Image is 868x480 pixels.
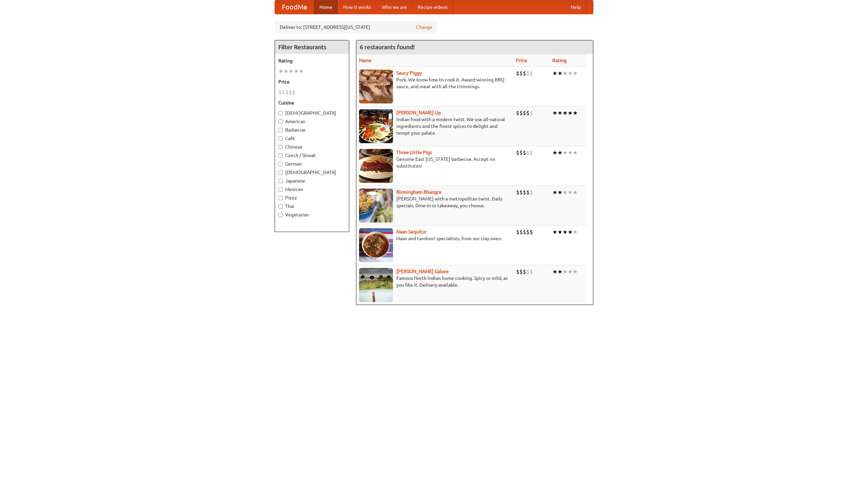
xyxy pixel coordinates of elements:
[278,196,283,200] input: Pizza
[396,189,441,195] b: Birmingham Bhangra
[278,162,283,166] input: German
[552,70,557,77] li: ★
[530,228,533,236] li: $
[530,149,533,156] li: $
[278,187,283,192] input: Mexican
[526,189,530,196] li: $
[278,68,283,75] li: ★
[289,89,292,96] li: $
[278,118,346,125] label: American
[278,128,283,132] input: Barbecue
[530,189,533,196] li: $
[519,189,523,196] li: $
[359,235,511,242] p: Naan and tandoori specialties, from our clay oven.
[278,99,346,106] h5: Cuisine
[278,127,346,133] label: Barbecue
[563,189,568,196] li: ★
[396,110,441,115] a: [PERSON_NAME] Up
[568,189,573,196] li: ★
[278,143,346,150] label: Chinese
[552,58,567,63] a: Rating
[557,228,563,236] li: ★
[278,152,346,159] label: Czech / Slovak
[552,189,557,196] li: ★
[278,145,283,149] input: Chinese
[563,109,568,117] li: ★
[396,269,449,274] b: [PERSON_NAME] Galore
[568,109,573,117] li: ★
[359,58,372,63] a: Name
[568,149,573,156] li: ★
[412,0,453,14] a: Recipe videos
[289,68,294,75] li: ★
[360,44,415,50] ng-pluralize: 6 restaurants found!
[416,24,432,31] a: Change
[573,109,578,117] li: ★
[552,228,557,236] li: ★
[516,268,519,275] li: $
[523,70,526,77] li: $
[282,89,285,96] li: $
[526,109,530,117] li: $
[278,57,346,64] h5: Rating
[278,169,346,176] label: [DEMOGRAPHIC_DATA]
[530,109,533,117] li: $
[530,268,533,275] li: $
[568,228,573,236] li: ★
[299,68,304,75] li: ★
[523,228,526,236] li: $
[557,189,563,196] li: ★
[376,0,412,14] a: Who we are
[563,70,568,77] li: ★
[396,150,432,155] b: Three Little Pigs
[278,110,346,116] label: [DEMOGRAPHIC_DATA]
[285,89,289,96] li: $
[557,268,563,275] li: ★
[278,179,283,183] input: Japanese
[565,0,586,14] a: Help
[519,268,523,275] li: $
[359,195,511,209] p: [PERSON_NAME] with a metropolitan twist. Daily specials. Dine-in or takeaway, you choose.
[278,213,283,217] input: Vegetarian
[359,228,393,262] img: naansequitur.jpg
[278,203,346,210] label: Thai
[523,109,526,117] li: $
[278,186,346,193] label: Mexican
[563,268,568,275] li: ★
[516,70,519,77] li: $
[359,70,393,103] img: saucy.jpg
[278,89,282,96] li: $
[278,170,283,175] input: [DEMOGRAPHIC_DATA]
[275,21,437,33] div: Deliver to: [STREET_ADDRESS][US_STATE]
[396,229,427,234] a: Naan Sequitur
[278,204,283,209] input: Thai
[568,70,573,77] li: ★
[519,228,523,236] li: $
[278,160,346,167] label: German
[516,189,519,196] li: $
[573,228,578,236] li: ★
[568,268,573,275] li: ★
[278,153,283,158] input: Czech / Slovak
[278,211,346,218] label: Vegetarian
[563,149,568,156] li: ★
[526,228,530,236] li: $
[519,149,523,156] li: $
[359,116,511,136] p: Indian food with a modern twist. We use all-natural ingredients and the finest spices to delight ...
[278,177,346,184] label: Japanese
[552,268,557,275] li: ★
[359,149,393,183] img: littlepigs.jpg
[573,189,578,196] li: ★
[278,119,283,124] input: American
[359,76,511,90] p: Pork. We know how to cook it. Award-winning BBQ sauce, and meat with all the trimmings.
[519,70,523,77] li: $
[516,58,527,63] a: Price
[275,40,349,54] h4: Filter Restaurants
[573,268,578,275] li: ★
[516,228,519,236] li: $
[563,228,568,236] li: ★
[359,109,393,143] img: curryup.jpg
[526,268,530,275] li: $
[396,70,422,76] b: Saucy Piggy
